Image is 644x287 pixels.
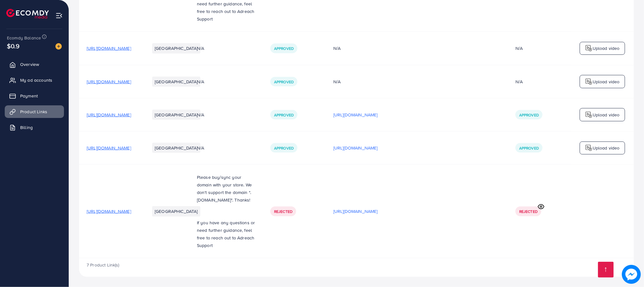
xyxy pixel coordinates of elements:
[197,173,255,204] p: Please buy/sync your domain with your store. We don't support the domain ".[DOMAIN_NAME]". Thanks!
[55,43,62,50] img: image
[20,124,33,131] span: Billing
[519,145,539,151] span: Approved
[333,79,500,85] div: N/A
[515,45,523,51] div: N/A
[20,93,38,99] span: Payment
[333,111,378,119] p: [URL][DOMAIN_NAME]
[519,209,538,214] span: Rejected
[333,45,500,51] div: N/A
[5,74,64,86] a: My ad accounts
[333,208,378,215] p: [URL][DOMAIN_NAME]
[6,9,49,19] img: logo
[333,144,378,152] p: [URL][DOMAIN_NAME]
[87,45,131,51] span: [URL][DOMAIN_NAME]
[519,112,539,118] span: Approved
[274,112,294,118] span: Approved
[197,219,255,249] p: If you have any questions or need further guidance, feel free to reach out to Adreach Support
[585,111,593,119] img: logo
[585,78,593,85] img: logo
[593,44,620,52] p: Upload video
[197,145,204,151] span: N/A
[593,111,620,119] p: Upload video
[87,208,131,214] span: [URL][DOMAIN_NAME]
[152,77,200,87] li: [GEOGRAPHIC_DATA]
[197,79,204,85] span: N/A
[20,108,47,115] span: Product Links
[5,105,64,118] a: Product Links
[152,43,200,53] li: [GEOGRAPHIC_DATA]
[585,44,593,52] img: logo
[152,110,200,120] li: [GEOGRAPHIC_DATA]
[20,77,52,83] span: My ad accounts
[87,145,131,151] span: [URL][DOMAIN_NAME]
[197,45,204,51] span: N/A
[20,61,39,67] span: Overview
[197,112,204,118] span: N/A
[55,12,63,19] img: menu
[585,144,593,152] img: logo
[274,145,294,151] span: Approved
[274,46,294,51] span: Approved
[622,265,641,284] img: image
[515,79,523,85] div: N/A
[152,206,200,216] li: [GEOGRAPHIC_DATA]
[7,41,20,50] span: $0.9
[5,58,64,71] a: Overview
[87,112,131,118] span: [URL][DOMAIN_NAME]
[274,79,294,85] span: Approved
[87,79,131,85] span: [URL][DOMAIN_NAME]
[152,143,200,153] li: [GEOGRAPHIC_DATA]
[5,90,64,102] a: Payment
[593,144,620,152] p: Upload video
[5,121,64,134] a: Billing
[593,78,620,85] p: Upload video
[87,262,119,268] span: 7 Product Link(s)
[7,35,41,41] span: Ecomdy Balance
[274,209,292,214] span: Rejected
